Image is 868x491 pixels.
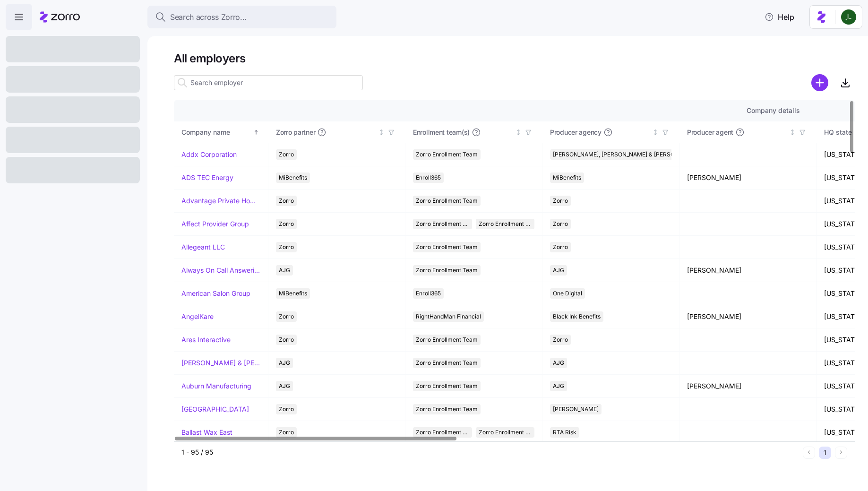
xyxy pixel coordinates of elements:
[181,242,225,252] a: Allegeant LLC
[181,358,260,368] a: [PERSON_NAME] & [PERSON_NAME]'s
[279,404,294,414] span: Zorro
[279,381,290,391] span: AJG
[416,288,441,299] span: Enroll365
[765,11,794,23] span: Help
[553,265,564,276] span: AJG
[181,312,214,321] a: AngelKare
[679,166,816,190] td: [PERSON_NAME]
[279,358,290,368] span: AJG
[279,242,294,252] span: Zorro
[147,6,336,28] button: Search across Zorro...
[174,51,855,66] h1: All employers
[553,242,568,252] span: Zorro
[542,121,679,143] th: Producer agencyNot sorted
[279,335,294,345] span: Zorro
[181,405,249,414] a: [GEOGRAPHIC_DATA]
[679,259,816,282] td: [PERSON_NAME]
[181,335,231,345] a: Ares Interactive
[181,127,251,138] div: Company name
[181,219,249,229] a: Affect Provider Group
[279,311,294,322] span: Zorro
[181,428,232,437] a: Ballast Wax East
[253,129,259,136] div: Sorted ascending
[687,128,733,137] span: Producer agent
[679,375,816,398] td: [PERSON_NAME]
[553,381,564,391] span: AJG
[416,404,478,414] span: Zorro Enrollment Team
[789,129,796,136] div: Not sorted
[181,173,233,182] a: ADS TEC Energy
[416,149,478,160] span: Zorro Enrollment Team
[416,335,478,345] span: Zorro Enrollment Team
[835,447,847,459] button: Next page
[819,447,831,459] button: 1
[515,129,522,136] div: Not sorted
[553,335,568,345] span: Zorro
[553,427,576,438] span: RTA Risk
[479,427,532,438] span: Zorro Enrollment Experts
[279,265,290,276] span: AJG
[181,196,260,206] a: Advantage Private Home Care
[553,219,568,229] span: Zorro
[181,266,260,275] a: Always On Call Answering Service
[181,448,799,457] div: 1 - 95 / 95
[553,311,601,322] span: Black Ink Benefits
[416,427,469,438] span: Zorro Enrollment Team
[279,427,294,438] span: Zorro
[416,196,478,206] span: Zorro Enrollment Team
[679,305,816,328] td: [PERSON_NAME]
[279,149,294,160] span: Zorro
[416,219,469,229] span: Zorro Enrollment Team
[811,74,828,91] svg: add icon
[405,121,542,143] th: Enrollment team(s)Not sorted
[170,11,247,23] span: Search across Zorro...
[174,121,268,143] th: Company nameSorted ascending
[181,381,251,391] a: Auburn Manufacturing
[416,358,478,368] span: Zorro Enrollment Team
[174,75,363,90] input: Search employer
[416,265,478,276] span: Zorro Enrollment Team
[553,149,700,160] span: [PERSON_NAME], [PERSON_NAME] & [PERSON_NAME]
[550,128,602,137] span: Producer agency
[279,288,307,299] span: MiBenefits
[279,172,307,183] span: MiBenefits
[279,196,294,206] span: Zorro
[841,9,856,25] img: d9b9d5af0451fe2f8c405234d2cf2198
[416,172,441,183] span: Enroll365
[652,129,659,136] div: Not sorted
[416,381,478,391] span: Zorro Enrollment Team
[553,404,599,414] span: [PERSON_NAME]
[803,447,815,459] button: Previous page
[479,219,532,229] span: Zorro Enrollment Experts
[553,172,581,183] span: MiBenefits
[553,288,582,299] span: One Digital
[378,129,385,136] div: Not sorted
[268,121,405,143] th: Zorro partnerNot sorted
[416,242,478,252] span: Zorro Enrollment Team
[679,121,816,143] th: Producer agentNot sorted
[757,8,802,26] button: Help
[181,150,237,159] a: Addx Corporation
[276,128,315,137] span: Zorro partner
[553,196,568,206] span: Zorro
[413,128,470,137] span: Enrollment team(s)
[279,219,294,229] span: Zorro
[181,289,250,298] a: American Salon Group
[553,358,564,368] span: AJG
[416,311,481,322] span: RightHandMan Financial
